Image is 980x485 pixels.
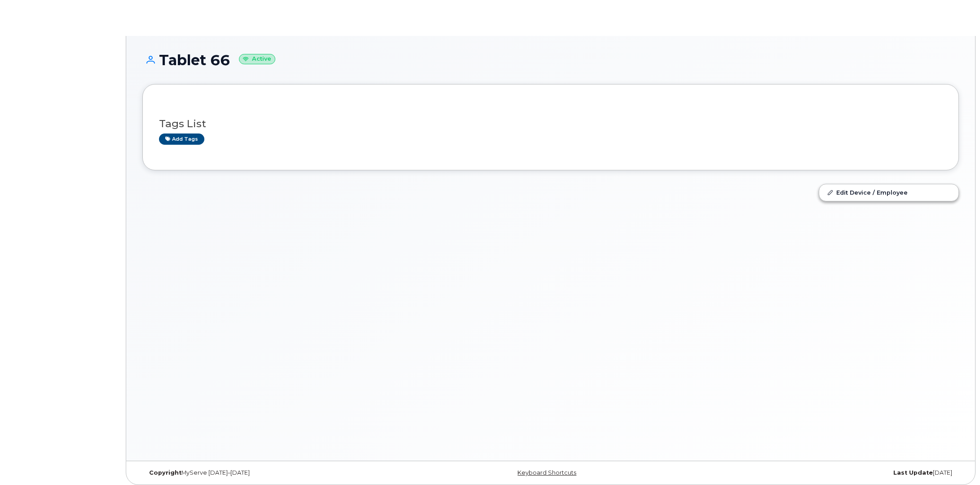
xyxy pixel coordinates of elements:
a: Edit Device / Employee [819,184,958,200]
div: [DATE] [687,469,959,476]
div: MyServe [DATE]–[DATE] [142,469,415,476]
strong: Last Update [893,469,933,476]
strong: Copyright [149,469,181,476]
small: Active [239,54,275,64]
a: Keyboard Shortcuts [517,469,576,476]
h1: Tablet 66 [142,52,959,68]
a: Add tags [159,133,204,145]
h3: Tags List [159,118,942,129]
